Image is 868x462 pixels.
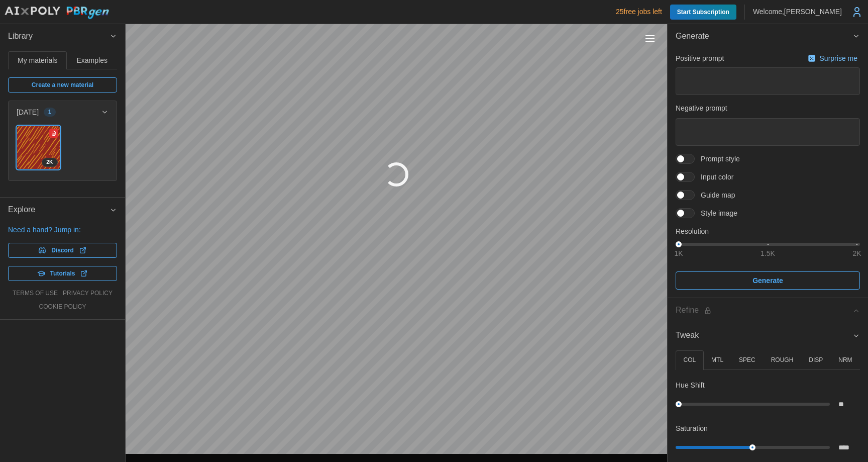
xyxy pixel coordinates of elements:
button: Surprise me [805,51,860,65]
p: DISP [809,356,823,364]
span: 2 K [46,158,53,166]
img: XDNC1QaxFvVME69gIBfU [17,126,60,169]
a: Start Subscription [670,5,736,20]
p: Hue Shift [676,380,705,390]
button: [DATE]1 [9,101,117,123]
span: Generate [752,272,783,289]
p: Negative prompt [676,103,860,113]
img: AIxPoly PBRgen [4,6,110,20]
p: Positive prompt [676,53,724,63]
span: My materials [18,57,57,64]
button: Refine [668,298,868,323]
p: NRM [838,356,852,364]
p: [DATE] [17,107,39,117]
p: SPEC [739,356,755,364]
p: Surprise me [820,53,859,63]
span: Generate [676,24,852,49]
a: Discord [8,243,117,258]
span: Prompt style [695,154,740,164]
p: ROUGH [771,356,794,364]
a: privacy policy [63,289,113,298]
button: Tweak [668,323,868,348]
span: Discord [51,243,74,257]
span: Style image [695,208,737,218]
p: Saturation [676,423,708,433]
a: Tutorials [8,266,117,281]
span: Input color [695,172,733,182]
p: Need a hand? Jump in: [8,225,117,235]
a: XDNC1QaxFvVME69gIBfU2K [17,126,60,169]
button: Toggle viewport controls [643,32,657,46]
span: Tutorials [50,266,75,281]
p: MTL [711,356,723,364]
span: Library [8,24,110,49]
a: cookie policy [39,303,86,311]
span: Explore [8,198,110,222]
span: 1 [48,108,51,116]
button: Generate [668,24,868,49]
a: terms of use [13,289,58,298]
span: Guide map [695,190,735,200]
span: Start Subscription [677,5,729,20]
p: Resolution [676,226,860,236]
button: Generate [676,271,860,290]
a: Create a new material [8,77,117,93]
p: Welcome, [PERSON_NAME] [753,7,842,17]
div: Generate [668,49,868,298]
span: Examples [77,57,107,64]
div: [DATE]1 [9,123,117,180]
div: Refine [676,304,852,317]
p: COL [683,356,696,364]
span: Create a new material [32,78,93,92]
span: Tweak [676,323,852,348]
p: 25 free jobs left [616,7,662,17]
